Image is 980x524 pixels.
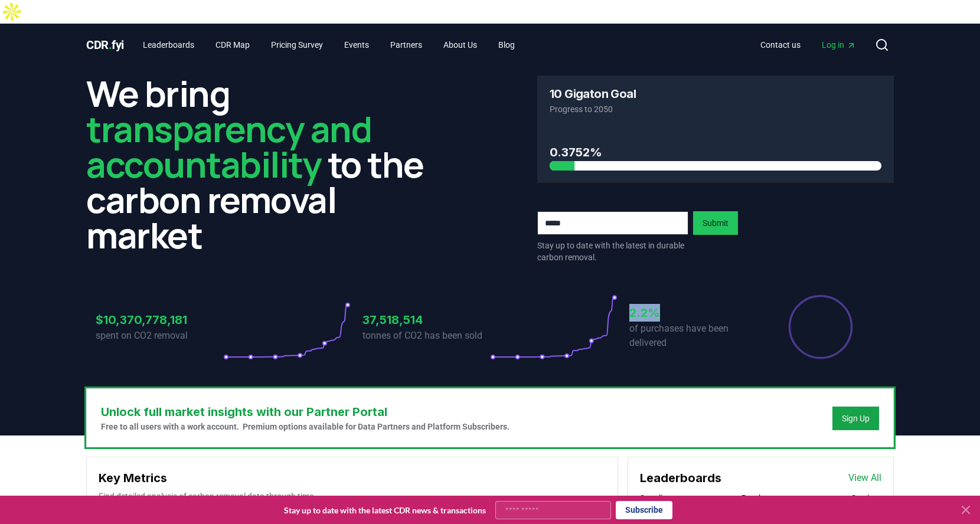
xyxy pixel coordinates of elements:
[96,329,223,343] p: spent on CO2 removal
[362,311,490,329] h3: 37,518,514
[629,304,757,322] h3: 2.2%
[86,76,443,253] h2: We bring to the carbon removal market
[99,469,606,487] h3: Key Metrics
[335,34,378,55] a: Events
[86,37,124,53] a: CDR.fyi
[640,469,721,487] h3: Leaderboards
[851,492,881,504] button: Services
[537,240,688,263] p: Stay up to date with the latest in durable carbon removal.
[848,471,881,485] a: View All
[489,34,524,55] a: Blog
[101,403,509,421] h3: Unlock full market insights with our Partner Portal
[751,34,810,55] a: Contact us
[550,103,881,115] p: Progress to 2050
[751,34,865,55] nav: Main
[434,34,486,55] a: About Us
[206,34,259,55] a: CDR Map
[99,490,606,502] p: Find detailed analysis of carbon removal data through time.
[832,407,879,430] button: Sign Up
[86,38,124,52] span: CDR fyi
[362,329,490,343] p: tonnes of CO2 has been sold
[741,492,783,504] button: Purchasers
[381,34,432,55] a: Partners
[133,34,204,55] a: Leaderboards
[550,143,881,161] h3: 0.3752%
[822,39,856,51] span: Log in
[629,322,757,350] p: of purchases have been delivered
[550,88,636,100] h3: 10 Gigaton Goal
[788,294,854,360] div: Percentage of sales delivered
[812,34,865,55] a: Log in
[109,38,112,52] span: .
[842,412,870,424] a: Sign Up
[262,34,332,55] a: Pricing Survey
[693,211,738,235] button: Submit
[133,34,524,55] nav: Main
[96,311,223,329] h3: $10,370,778,181
[86,104,371,188] span: transparency and accountability
[640,492,674,504] button: Suppliers
[101,421,509,433] p: Free to all users with a work account. Premium options available for Data Partners and Platform S...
